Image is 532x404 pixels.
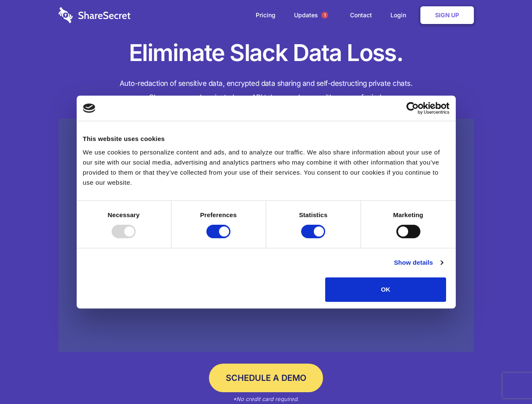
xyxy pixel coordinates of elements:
strong: Necessary [108,211,140,218]
span: 1 [321,12,328,19]
a: Schedule a Demo [209,364,323,392]
em: *No credit card required. [233,396,299,402]
a: Usercentrics Cookiebot - opens in a new window [376,102,449,114]
img: logo-wordmark-white-trans-d4663122ce5f474addd5e946df7df03e33cb6a1c49d2221995e7729f52c070b2.svg [59,7,131,23]
img: logo [83,104,96,113]
strong: Marketing [393,211,423,218]
a: Login [382,2,419,28]
div: This website uses cookies [83,134,449,144]
a: Show details [394,258,443,268]
a: Pricing [247,2,284,28]
a: Wistia video thumbnail [59,119,474,352]
h1: Eliminate Slack Data Loss. [59,38,474,68]
a: Contact [342,2,380,28]
a: Sign Up [420,6,474,24]
h4: Auto-redaction of sensitive data, encrypted data sharing and self-destructing private chats. Shar... [59,77,474,104]
div: We use cookies to personalize content and ads, and to analyze our traffic. We also share informat... [83,147,449,188]
strong: Statistics [299,211,328,218]
button: OK [325,277,446,302]
strong: Preferences [200,211,237,218]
